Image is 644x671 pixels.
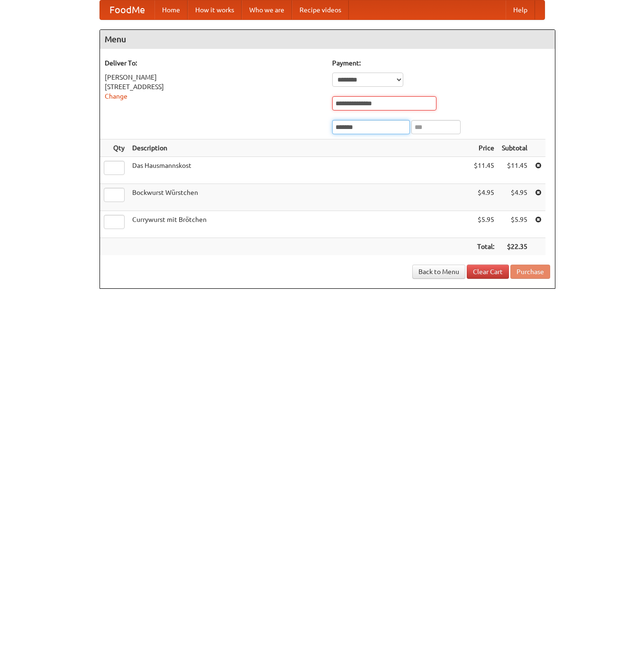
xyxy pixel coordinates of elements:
a: Recipe videos [292,0,349,19]
td: $4.95 [470,184,498,211]
div: [STREET_ADDRESS] [105,82,323,92]
td: Das Hausmannskost [128,157,470,184]
a: Help [506,0,535,19]
td: $11.45 [470,157,498,184]
td: $5.95 [498,211,531,238]
h5: Payment: [332,58,550,68]
a: Home [154,0,188,19]
th: Qty [100,139,128,157]
td: Currywurst mit Brötchen [128,211,470,238]
th: Subtotal [498,139,531,157]
div: [PERSON_NAME] [105,73,323,82]
td: $11.45 [498,157,531,184]
a: Change [105,92,127,100]
h5: Deliver To: [105,58,323,68]
td: Bockwurst Würstchen [128,184,470,211]
a: Clear Cart [467,265,509,279]
a: Who we are [242,0,292,19]
a: Back to Menu [412,265,465,279]
th: Price [470,139,498,157]
a: How it works [188,0,242,19]
th: $22.35 [498,238,531,256]
td: $5.95 [470,211,498,238]
button: Purchase [510,265,550,279]
td: $4.95 [498,184,531,211]
th: Description [128,139,470,157]
a: FoodMe [100,0,154,19]
th: Total: [470,238,498,256]
h4: Menu [100,30,555,49]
